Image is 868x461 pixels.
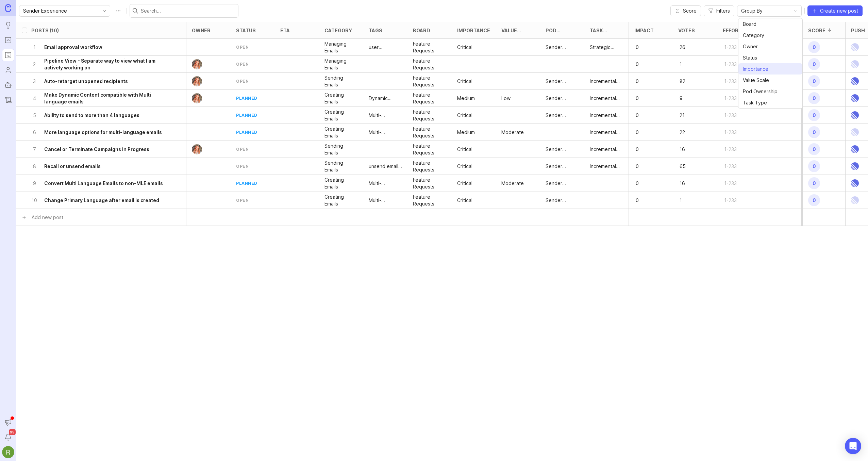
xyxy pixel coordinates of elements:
[324,160,358,173] div: Sending Emails
[683,7,697,14] span: Score
[44,92,167,105] h6: Make Dynamic Content compatible with Multi language emails
[236,61,249,67] div: open
[324,177,358,190] p: Creating Emails
[369,112,402,119] div: Multi-language emails
[808,126,820,138] span: 0
[413,75,446,88] p: Feature Requests
[678,162,699,171] p: 65
[737,5,802,17] div: toggle menu
[634,60,655,69] p: 0
[590,95,623,102] p: Incremental Enhancement
[141,7,235,15] input: Search...
[413,109,446,122] p: Feature Requests
[2,431,14,443] button: Notifications
[324,126,358,139] p: Creating Emails
[44,44,102,51] h6: Email approval workflow
[31,141,167,158] button: 7Cancel or Terminate Campaigns in Progress
[851,73,859,89] img: Linear Logo
[634,196,655,205] p: 0
[31,56,167,72] button: 2Pipeline View - Separate way to view what I am actively working on
[743,20,756,28] span: Board
[457,112,472,119] p: Critical
[31,180,37,187] p: 9
[634,179,655,188] p: 0
[192,28,211,33] div: owner
[113,5,124,16] button: Roadmap options
[413,40,446,54] div: Feature Requests
[590,146,623,153] div: Incremental Enhancement
[236,78,249,84] div: open
[590,163,623,170] p: Incremental Enhancement
[369,180,402,187] p: Multi-language emails
[546,28,576,33] div: Pod Ownership
[324,75,358,88] p: Sending Emails
[808,58,820,70] span: 0
[590,44,623,51] p: Strategic Roadmap
[324,40,358,54] p: Managing Emails
[413,92,446,105] div: Feature Requests
[5,4,11,12] img: Canny Home
[32,214,63,221] div: Add new post
[44,146,149,153] h6: Cancel or Terminate Campaigns in Progress
[678,128,699,137] p: 22
[851,90,859,106] img: Linear Logo
[19,5,110,17] div: toggle menu
[723,162,744,171] p: 1-233
[634,43,655,52] p: 0
[31,107,167,124] button: 5Ability to send to more than 4 languages
[2,49,14,61] a: Roadmaps
[2,79,14,91] a: Autopilot
[23,7,98,15] input: Sender Experience
[546,146,579,153] p: Sender Experience
[31,73,167,89] button: 3Auto-retarget unopened recipients
[2,19,14,31] a: Ideas
[743,54,757,62] span: Status
[546,180,579,187] div: Sender Experience
[546,197,579,204] div: Sender Experience
[743,88,778,95] span: Pod Ownership
[457,78,472,85] p: Critical
[723,43,744,52] p: 1-233
[413,126,446,139] p: Feature Requests
[31,61,37,68] p: 2
[501,129,524,136] p: Moderate
[31,95,37,102] p: 4
[369,163,402,170] div: unsend email, Incremental Enhancements
[457,197,472,204] p: Critical
[2,94,14,106] a: Changelog
[634,128,655,137] p: 0
[678,28,695,33] div: Votes
[369,28,382,33] div: tags
[31,39,167,55] button: 1Email approval workflow
[634,145,655,154] p: 0
[457,180,472,187] div: Critical
[851,107,859,124] img: Linear Logo
[413,143,446,156] div: Feature Requests
[2,64,14,76] a: Users
[457,163,472,170] p: Critical
[413,177,446,190] p: Feature Requests
[457,95,475,102] p: Medium
[808,28,825,33] div: Score
[546,44,579,51] p: Sender Experience
[31,192,167,209] button: 10Change Primary Language after email is created
[413,160,446,173] div: Feature Requests
[31,124,167,141] button: 6More language options for multi-language emails
[808,143,820,155] span: 0
[743,99,767,106] span: Task Type
[678,60,699,69] p: 1
[501,95,511,102] div: Low
[808,160,820,172] span: 0
[457,129,475,136] div: Medium
[31,112,37,119] p: 5
[546,112,579,119] p: Sender Experience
